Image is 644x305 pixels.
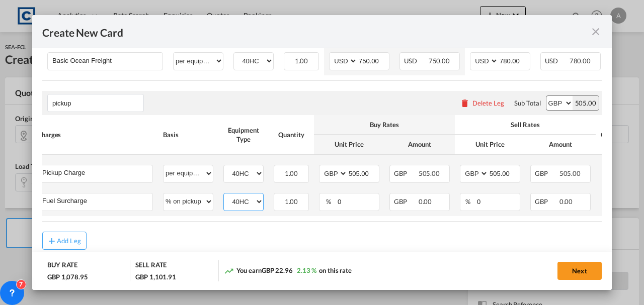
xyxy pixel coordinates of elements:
[164,193,213,210] select: % on pickup
[570,57,591,65] span: 780.00
[285,197,298,206] span: 1.00
[460,98,470,108] md-icon: icon-delete
[32,15,612,289] md-dialog: Create New Card ...
[47,260,77,272] div: BUY RATE
[42,232,87,250] button: Add Leg
[52,95,143,111] input: Leg Name
[135,260,167,272] div: SELL RATE
[394,169,417,177] span: GBP
[37,130,153,139] div: Charges
[262,266,293,274] span: GBP 22.96
[394,197,417,206] span: GBP
[455,135,525,154] th: Unit Price
[314,135,384,154] th: Unit Price
[319,120,450,129] div: Buy Rates
[52,53,163,68] input: Charge Name
[465,193,470,211] div: %
[596,115,636,154] th: Comments
[47,272,88,281] div: GBP 1,078.95
[297,266,316,274] span: 2.13 %
[384,135,455,154] th: Amount
[164,165,213,181] select: per equipment
[42,165,152,180] input: Charge Name
[47,236,57,246] md-icon: icon-plus md-link-fg s20
[163,130,213,139] div: Basis
[460,99,504,107] button: Delete Leg
[460,120,591,129] div: Sell Rates
[224,266,352,276] div: You earn on this rate
[429,57,450,65] span: 750.00
[42,25,590,38] div: Create New Card
[590,26,602,38] md-icon: icon-close fg-AAA8AD m-0 pointer
[57,238,81,244] div: Add Leg
[545,57,568,65] span: USD
[348,165,379,180] input: 505.00
[38,165,152,180] md-input-container: Pickup Charge
[285,169,298,177] span: 1.00
[525,135,596,154] th: Amount
[48,53,163,68] md-input-container: Basic Ocean Freight
[559,169,581,177] span: 505.00
[472,99,504,107] div: Delete Leg
[419,169,440,177] span: 505.00
[174,53,223,69] select: per equipment
[557,262,602,280] button: Next
[559,197,573,206] span: 0.00
[337,193,379,209] input: 0
[295,57,308,65] span: 1.00
[38,193,152,209] md-input-container: Fuel Surcharge
[223,126,264,144] div: Equipment Type
[419,197,432,206] span: 0.00
[42,193,152,209] input: Charge Name
[573,96,599,110] div: 505.00
[326,193,331,211] div: %
[476,193,520,209] input: 0
[404,57,427,65] span: USD
[358,53,389,68] input: 750.00
[224,266,234,276] md-icon: icon-trending-up
[514,98,540,108] div: Sub Total
[499,53,530,68] input: 780.00
[274,130,309,139] div: Quantity
[535,169,558,177] span: GBP
[489,165,520,180] input: 505.00
[135,272,176,281] div: GBP 1,101.91
[535,197,558,206] span: GBP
